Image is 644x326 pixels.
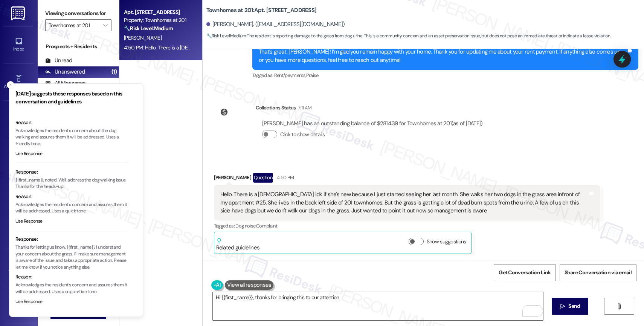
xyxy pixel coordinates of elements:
[4,109,34,129] a: Site Visit •
[15,298,43,305] button: Use Response
[15,168,128,176] div: Response:
[124,16,194,24] div: Property: Townhomes at 201
[7,81,14,89] button: Close toast
[275,174,294,181] div: 4:50 PM
[616,303,622,309] i: 
[552,298,588,315] button: Send
[252,70,638,81] div: Tagged as:
[15,90,128,106] h3: [DATE] suggests these responses based on this conversation and guidelines
[214,220,600,231] div: Tagged as:
[206,6,317,14] b: Townhomes at 201: Apt. [STREET_ADDRESS]
[565,269,632,277] span: Share Conversation via email
[15,177,128,190] p: {{first_name}}, noted. We'll address the dog walking issue. Thanks for the heads-up!
[274,72,306,78] span: Rent/payments ,
[214,173,600,185] div: [PERSON_NAME]
[206,32,611,40] span: : The resident is reporting damage to the grass from dog urine. This is a community concern and a...
[206,20,345,28] div: [PERSON_NAME]. ([EMAIL_ADDRESS][DOMAIN_NAME])
[494,264,555,281] button: Get Conversation Link
[4,146,34,166] a: Insights •
[560,303,565,309] i: 
[45,57,72,65] div: Unread
[110,66,119,78] div: (1)
[124,34,162,41] span: [PERSON_NAME]
[306,72,319,78] span: Praise
[124,25,173,32] strong: 🔧 Risk Level: Medium
[15,151,43,157] button: Use Response
[4,35,34,55] a: Inbox
[206,33,246,39] strong: 🔧 Risk Level: Medium
[15,218,43,225] button: Use Response
[15,193,128,200] div: Reason:
[220,191,588,215] div: Hello. There is a [DEMOGRAPHIC_DATA] idk if she's new because I just started seeing her last mont...
[4,257,34,278] a: Templates •
[280,131,325,138] label: Click to show details
[15,235,128,243] div: Response:
[15,201,128,215] p: Acknowledges the resident's concern and assures them it will be addressed. Uses a quick tone.
[560,264,636,281] button: Share Conversation via email
[15,273,128,281] div: Reason:
[216,238,260,252] div: Related guidelines
[103,22,107,28] i: 
[499,269,551,277] span: Get Conversation Link
[4,183,34,203] a: Buildings
[15,128,128,148] p: Acknowledges the resident's concern about the dog walking and assures them it will be addressed. ...
[45,68,85,76] div: Unanswered
[15,119,128,126] div: Reason:
[262,120,483,128] div: [PERSON_NAME] has an outstanding balance of $2814.39 for Townhomes at 201 (as of [DATE])
[256,104,296,112] div: Collections Status
[11,6,26,20] img: ResiDesk Logo
[568,302,580,310] span: Send
[38,43,119,51] div: Prospects + Residents
[235,223,256,229] span: Dog noise ,
[45,8,111,19] label: Viewing conversations for
[4,220,34,241] a: Leads
[253,173,273,182] div: Question
[259,48,626,64] div: That’s great, [PERSON_NAME]! I’m glad you remain happy with your home. Thank you for updating me ...
[296,104,311,112] div: 7:11 AM
[49,19,99,31] input: All communities
[427,238,466,246] label: Show suggestions
[4,294,34,315] a: Account
[15,282,128,295] p: Acknowledges the resident's concern and assures them it will be addressed. Uses a supportive tone.
[15,244,128,271] p: Thanks for letting us know, {{first_name}}. I understand your concern about the grass. I'll make ...
[124,8,194,16] div: Apt. [STREET_ADDRESS]
[256,223,277,229] span: Complaint
[213,292,543,320] textarea: To enrich screen reader interactions, please activate Accessibility in Grammarly extension settings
